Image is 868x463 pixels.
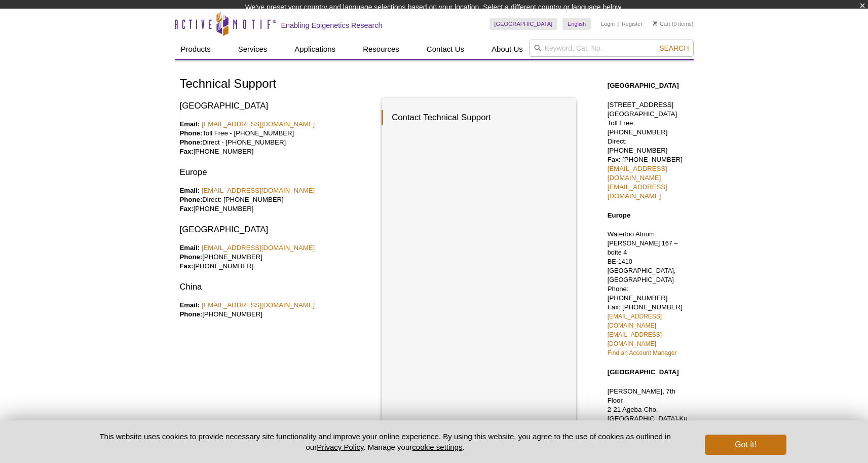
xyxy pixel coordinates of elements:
strong: [GEOGRAPHIC_DATA] [608,368,679,376]
h2: Enabling Epigenetics Research [281,21,383,30]
strong: Fax: [180,148,194,155]
p: This website uses cookies to provide necessary site functionality and improve your online experie... [82,431,689,452]
a: English [562,18,591,30]
strong: Email: [180,244,200,252]
a: Register [622,20,643,27]
strong: [GEOGRAPHIC_DATA] [608,82,679,89]
img: Your Cart [653,21,657,26]
a: [EMAIL_ADDRESS][DOMAIN_NAME] [202,120,315,128]
a: Find an Account Manager [608,349,677,357]
button: cookie settings [412,443,462,451]
span: [PERSON_NAME] 167 – boîte 4 BE-1410 [GEOGRAPHIC_DATA], [GEOGRAPHIC_DATA] [608,240,678,283]
strong: Phone: [180,129,203,137]
strong: Fax: [180,205,194,212]
strong: Phone: [180,253,203,261]
span: Search [659,44,689,52]
p: [PHONE_NUMBER] [PHONE_NUMBER] [180,243,374,271]
a: [EMAIL_ADDRESS][DOMAIN_NAME] [608,165,667,182]
a: Privacy Policy [317,443,363,451]
a: [EMAIL_ADDRESS][DOMAIN_NAME] [202,187,315,194]
a: Products [175,40,217,59]
p: [STREET_ADDRESS] [GEOGRAPHIC_DATA] Toll Free: [PHONE_NUMBER] Direct: [PHONE_NUMBER] Fax: [PHONE_N... [608,100,689,201]
h3: [GEOGRAPHIC_DATA] [180,224,374,236]
button: Got it! [705,435,786,455]
a: [GEOGRAPHIC_DATA] [489,18,558,30]
a: About Us [485,40,529,59]
strong: Europe [608,211,630,219]
a: [EMAIL_ADDRESS][DOMAIN_NAME] [608,183,667,200]
li: (0 items) [653,18,694,30]
a: Contact Us [421,40,470,59]
img: Change Here [468,8,495,31]
h3: Contact Technical Support [382,110,566,125]
h1: Technical Support [180,77,577,92]
strong: Email: [180,120,200,128]
a: [EMAIL_ADDRESS][DOMAIN_NAME] [608,331,662,347]
strong: Fax: [180,262,194,270]
a: Resources [357,40,405,59]
strong: Email: [180,187,200,194]
h3: Europe [180,166,374,179]
a: [EMAIL_ADDRESS][DOMAIN_NAME] [608,313,662,329]
strong: Phone: [180,138,203,146]
button: Search [656,44,692,53]
li: | [618,18,619,30]
h3: China [180,281,374,293]
h3: [GEOGRAPHIC_DATA] [180,100,374,112]
p: Direct: [PHONE_NUMBER] [PHONE_NUMBER] [180,186,374,213]
a: Services [232,40,274,59]
strong: Phone: [180,310,203,318]
p: Toll Free - [PHONE_NUMBER] Direct - [PHONE_NUMBER] [PHONE_NUMBER] [180,120,374,156]
strong: Phone: [180,196,203,203]
p: Waterloo Atrium Phone: [PHONE_NUMBER] Fax: [PHONE_NUMBER] [608,230,689,358]
p: [PHONE_NUMBER] [180,301,374,319]
input: Keyword, Cat. No. [529,40,694,57]
a: [EMAIL_ADDRESS][DOMAIN_NAME] [202,244,315,252]
a: [EMAIL_ADDRESS][DOMAIN_NAME] [202,301,315,309]
a: Cart [653,20,670,27]
a: Login [601,20,615,27]
a: Applications [288,40,342,59]
strong: Email: [180,301,200,309]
